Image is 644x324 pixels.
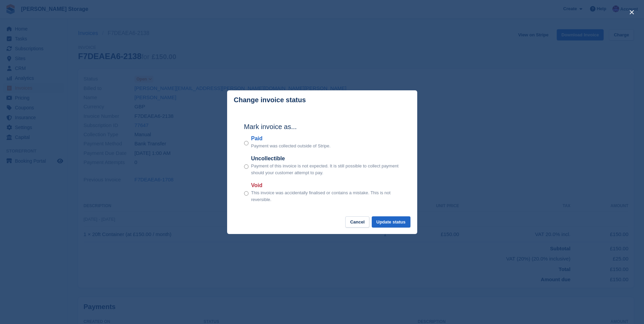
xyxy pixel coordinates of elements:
label: Uncollectible [251,155,400,163]
button: Cancel [345,216,369,228]
label: Paid [251,134,331,143]
button: Update status [372,216,410,228]
p: This invoice was accidentally finalised or contains a mistake. This is not reversible. [251,190,400,203]
p: Payment of this invoice is not expected. It is still possible to collect payment should your cust... [251,163,400,176]
button: close [626,7,637,18]
p: Change invoice status [234,96,306,104]
p: Payment was collected outside of Stripe. [251,143,331,149]
h2: Mark invoice as... [244,122,400,132]
label: Void [251,181,400,190]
